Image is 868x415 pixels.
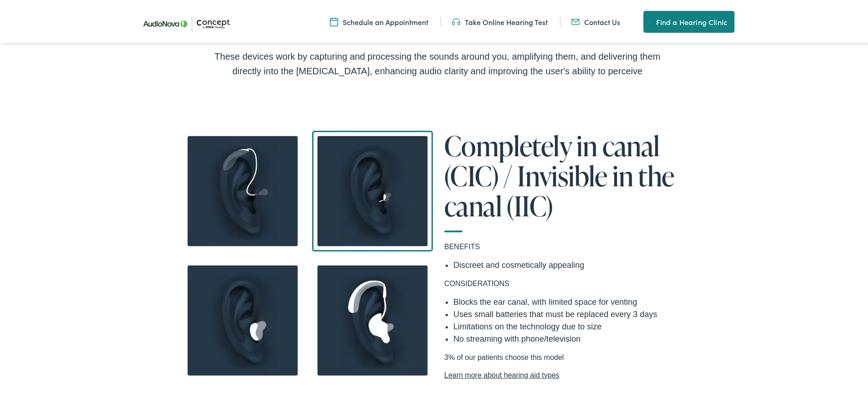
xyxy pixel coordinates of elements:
p: BENEFITS [444,240,690,251]
a: Schedule an Appointment [330,15,428,25]
li: Uses small batteries that must be replaced every 3 days [453,307,690,319]
a: Contact Us [571,15,620,25]
img: utility icon [571,15,580,25]
h1: Completely in canal (CIC) / Invisible in the canal (IIC) [444,129,690,231]
p: These devices work by capturing and processing the sounds around you, amplifying them, and delive... [205,47,670,77]
a: Find a Hearing Clinic [643,9,734,31]
a: Take Online Hearing Test [452,15,548,25]
p: 3% of our patients choose this model [444,350,690,379]
img: A traditional in the ear canal hearing aid available at Concept by Iowa Hearing. [312,258,433,379]
img: A blue square with a see through image of an ear showing how a hearing aid fits in and around an ... [182,129,303,250]
img: utility icon [643,15,652,26]
img: A see through image of an ear showing how a hearing aid sits within the ear canal, shown in white. [312,129,433,250]
li: Blocks the ear canal, with limited space for venting [453,294,690,307]
a: Learn more about hearing aid types [444,368,690,379]
li: No streaming with phone/television [453,331,690,343]
li: Limitations on the technology due to size [453,319,690,331]
img: A in the ear hearing aid shown in a 3d model of an ear. [182,258,303,379]
p: CONSIDERATIONS [444,277,690,287]
li: Discreet and cosmetically appealing [453,257,690,270]
img: utility icon [452,15,460,25]
img: A calendar icon to schedule an appointment at Concept by Iowa Hearing. [330,15,338,25]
